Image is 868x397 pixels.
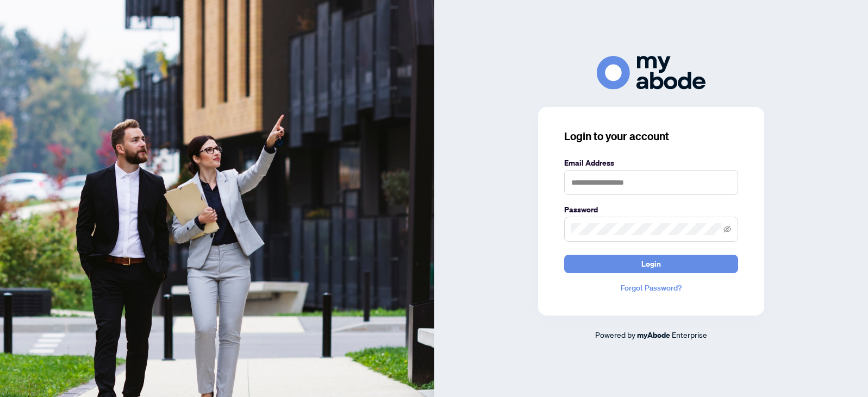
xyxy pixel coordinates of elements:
[564,255,738,273] button: Login
[564,204,738,216] label: Password
[564,129,738,144] h3: Login to your account
[637,329,670,341] a: myAbode
[672,330,707,339] span: Enterprise
[564,157,738,169] label: Email Address
[723,225,731,233] span: eye-invisible
[564,282,738,294] a: Forgot Password?
[641,255,661,273] span: Login
[597,56,705,89] img: ma-logo
[595,330,635,339] span: Powered by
